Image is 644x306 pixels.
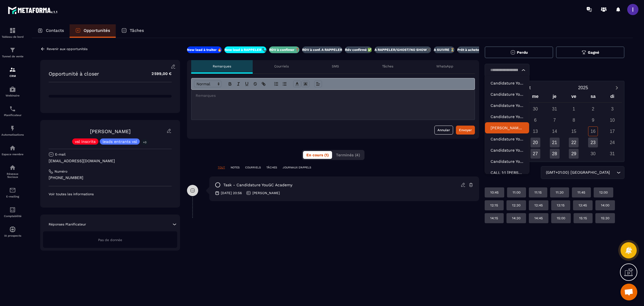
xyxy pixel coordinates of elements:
a: Opportunités [70,24,116,38]
div: 20 [531,138,540,147]
p: vsl inscrits [75,140,96,143]
p: 11:15 [534,190,542,195]
p: Automatisations [1,133,24,136]
p: Contacts [46,28,64,33]
span: (GMT+01:00) [GEOGRAPHIC_DATA] [544,170,611,176]
p: Revenir aux opportunités [47,47,87,51]
a: Contacts [32,24,70,38]
div: je [545,93,564,102]
p: Tâches [130,28,144,33]
div: di [603,93,622,102]
p: Candidature YouGC Academy [491,147,524,153]
p: Webinaire [1,94,24,97]
div: 9 [588,115,598,125]
a: automationsautomationsAutomatisations [1,121,24,140]
div: 7 [550,115,560,125]
p: 15:30 [601,216,609,220]
a: automationsautomationsWebinaire [1,82,24,101]
p: 14:00 [601,203,609,208]
p: IA prospects [1,234,24,237]
p: leads entrants vsl [103,140,137,143]
button: En cours (1) [303,151,332,159]
img: automations [9,125,16,132]
p: Numéro [55,169,67,174]
p: 14:45 [534,216,543,220]
button: Terminés (4) [333,151,363,159]
img: automations [9,145,16,151]
div: 24 [607,138,617,147]
p: 12:30 [512,203,520,208]
p: 12:15 [490,203,498,208]
a: accountantaccountantComptabilité [1,202,24,222]
a: formationformationTableau de bord [1,23,24,43]
span: En cours (1) [306,153,329,157]
a: Ouvrir le chat [621,284,637,300]
a: emailemailE-mailing [1,183,24,202]
p: New lead à traiter 🔥 [187,48,222,52]
button: Next month [612,84,622,91]
div: 15 [569,126,579,136]
img: email [9,187,16,194]
div: 10 [607,115,617,125]
p: Candidature YouGC Academy - Découverte [491,159,524,164]
img: logo [8,5,58,15]
p: TOUT [218,166,225,170]
div: 17 [607,126,617,136]
p: Remarques [213,64,231,69]
div: 3 [607,104,617,114]
p: RDV à confimer ❓ [269,48,299,52]
p: New lead à RAPPELER 📞 [224,48,266,52]
div: 8 [569,115,579,125]
p: 13:15 [557,203,565,208]
img: formation [9,66,16,73]
div: 14 [550,126,560,136]
a: Tâches [116,24,150,38]
input: Search for option [611,170,615,176]
img: automations [9,226,16,233]
button: Perdu [485,46,553,58]
p: 12:00 [599,190,608,195]
p: Candidature YouGC Academy [491,136,524,142]
p: RDV à conf. A RAPPELER [302,48,342,52]
div: 30 [531,104,540,114]
p: Rdv confirmé ✅ [345,48,372,52]
div: 16 [588,126,598,136]
div: ve [564,93,583,102]
p: Margot - Candidature YouGC Academy - R1 Reprogrammé [491,125,524,131]
a: formationformationTunnel de vente [1,43,24,62]
img: formation [9,47,16,53]
p: 14:15 [490,216,498,220]
img: formation [9,27,16,34]
p: [PERSON_NAME] [252,191,280,195]
p: Opportunité à closer [49,71,99,77]
p: JOURNAUX D'APPELS [283,166,311,170]
a: [PERSON_NAME] [90,128,131,134]
a: automationsautomationsEspace membre [1,140,24,160]
span: Gagné [588,50,599,55]
p: Tâches [382,64,393,69]
p: [PHONE_NUMBER] [49,175,172,180]
div: 31 [607,149,617,159]
p: Candidature YouGC Academy - R1 Reprogrammé [491,103,524,108]
p: 12:45 [534,203,543,208]
p: TÂCHES [266,166,277,170]
div: sa [583,93,603,102]
p: Candidature YouGC Academy - R2 [491,114,524,119]
button: Annuler [434,126,453,135]
div: 31 [550,104,560,114]
span: Terminés (4) [336,153,360,157]
p: +3 [141,139,148,145]
img: social-network [9,164,16,171]
p: task - Candidature YouGC Academy [223,182,292,188]
p: [DATE] 20:56 [221,191,242,195]
div: 30 [588,149,598,159]
div: 1 [569,104,579,114]
p: 15:00 [557,216,565,220]
p: Prêt à acheter 🎰 [457,48,486,52]
p: A SUIVRE ⏳ [434,48,454,52]
p: Candidature YouGC Academy - R2 [491,91,524,97]
p: E-mail [55,152,66,157]
button: Envoyer [456,126,475,135]
a: schedulerschedulerPlanificateur [1,101,24,121]
p: 14:30 [512,216,520,220]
